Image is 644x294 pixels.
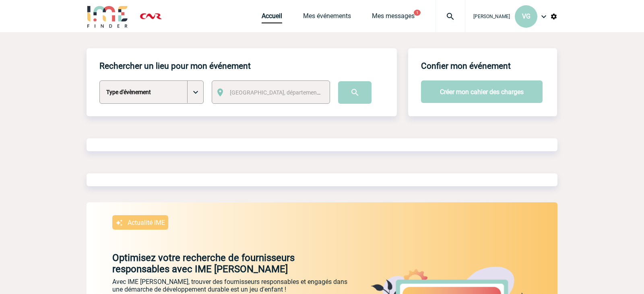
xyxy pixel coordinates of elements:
[128,219,165,226] p: Actualité IME
[262,12,282,23] a: Accueil
[473,14,510,19] span: [PERSON_NAME]
[230,89,342,96] span: [GEOGRAPHIC_DATA], département, région...
[421,80,543,103] button: Créer mon cahier des charges
[87,252,354,275] p: Optimisez votre recherche de fournisseurs responsables avec IME [PERSON_NAME]
[112,278,354,293] p: Avec IME [PERSON_NAME], trouver des fournisseurs responsables et engagés dans une démarche de dév...
[338,81,372,104] input: Submit
[303,12,351,23] a: Mes événements
[522,12,530,20] span: VG
[421,61,511,71] h4: Confier mon événement
[87,5,128,28] img: IME-Finder
[414,10,421,16] button: 1
[99,61,251,71] h4: Rechercher un lieu pour mon événement
[372,12,415,23] a: Mes messages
